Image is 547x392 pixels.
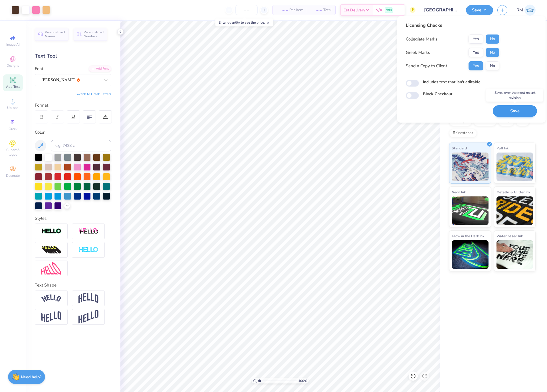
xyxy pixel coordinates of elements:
img: Puff Ink [496,153,533,181]
span: Glow in the Dark Ink [452,233,484,239]
span: Neon Ink [452,189,466,195]
button: Yes [469,34,483,44]
div: Rhinestones [449,129,477,137]
img: Arc [41,294,61,302]
span: Upload [7,105,19,110]
a: RM [516,5,536,16]
span: Clipart & logos [3,148,23,157]
button: Yes [469,61,483,70]
span: Est. Delivery [344,7,365,13]
div: Send a Copy to Client [406,63,447,69]
span: – – [276,7,288,13]
button: Save [466,5,493,15]
div: Styles [35,215,111,222]
button: No [486,48,499,57]
img: Shadow [78,228,98,235]
input: e.g. 7428 c [51,140,111,151]
button: Switch to Greek Letters [76,92,111,96]
span: Designs [7,63,19,68]
span: N/A [376,7,382,13]
button: Save [493,105,537,117]
label: Block Checkout [423,91,452,97]
span: Greek [9,127,17,131]
div: Add Font [89,66,111,72]
div: Format [35,102,112,109]
span: Per Item [289,7,303,13]
img: Standard [452,153,489,181]
img: 3d Illusion [41,245,61,255]
img: Ronald Manipon [524,5,536,16]
span: Decorate [6,173,20,178]
input: Untitled Design [420,4,462,16]
span: – – [310,7,322,13]
strong: Need help? [21,374,41,380]
label: Includes text that isn't editable [423,79,481,85]
span: Add Text [6,84,20,89]
img: Free Distort [41,262,61,275]
span: FREE [386,8,392,12]
img: Negative Space [78,247,98,253]
span: Puff Ink [496,145,508,151]
span: Standard [452,145,467,151]
span: Personalized Names [45,30,65,38]
img: Arch [78,293,98,304]
span: Water based Ink [496,233,523,239]
div: Licensing Checks [406,22,499,29]
span: RM [516,7,523,13]
div: Enter quantity to see the price. [215,19,273,27]
img: Stroke [41,228,61,235]
span: Personalized Numbers [84,30,104,38]
div: Text Tool [35,52,111,60]
button: No [486,61,499,70]
img: Water based Ink [496,240,533,269]
label: Font [35,66,43,72]
img: Glow in the Dark Ink [452,240,489,269]
span: 100 % [298,378,307,383]
span: Total [323,7,332,13]
div: Collegiate Marks [406,36,437,42]
input: – – [235,5,258,15]
img: Neon Ink [452,196,489,225]
img: Rise [78,310,98,324]
div: Greek Marks [406,49,430,56]
div: Saves over the most recent revision [486,89,543,102]
button: No [486,34,499,44]
img: Metallic & Glitter Ink [496,196,533,225]
div: Text Shape [35,282,111,289]
button: Yes [469,48,483,57]
span: Image AI [6,42,20,47]
img: Flag [41,311,61,322]
div: Color [35,129,111,136]
span: Metallic & Glitter Ink [496,189,530,195]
